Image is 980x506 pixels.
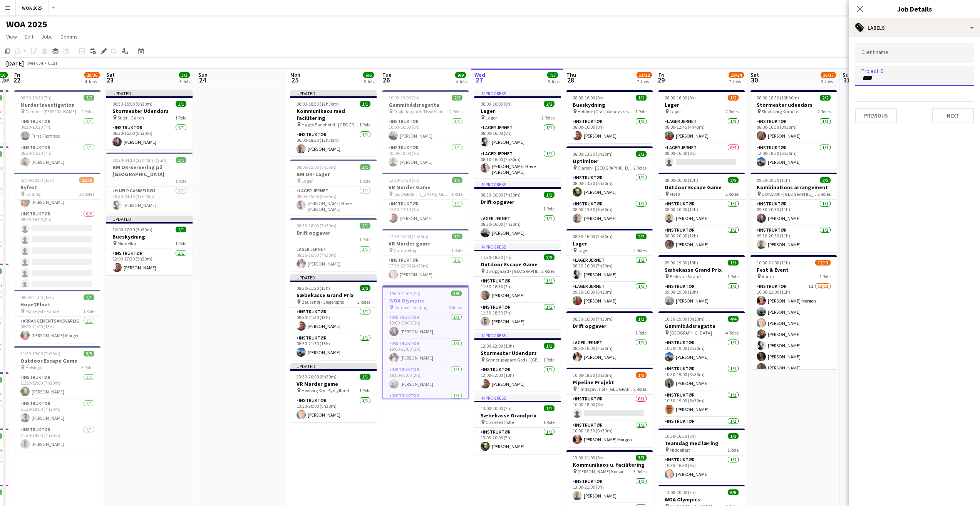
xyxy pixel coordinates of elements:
[382,90,469,170] app-job-card: 10:00-19:00 (9h)2/2Gummibådsregatta Fugledegaard, Tissø Vikingecenter2 RolesInstruktør1/110:00-16...
[474,90,561,178] app-job-card: In progress08:00-16:00 (8h)2/2Lager Lager2 RolesLager Jernet1/108:00-16:00 (8h)[PERSON_NAME]Lager...
[481,254,512,260] span: 11:30-18:30 (7h)
[6,33,17,40] span: View
[566,323,653,329] h3: Drift opgaver
[81,109,94,114] span: 2 Roles
[486,357,543,363] span: Sonnerupgaard Gods - [GEOGRAPHIC_DATA]
[20,177,54,183] span: 07:00-20:00 (13h)
[750,200,837,226] app-card-role: Instruktør1/109:30-20:30 (11h)[PERSON_NAME]
[543,419,554,425] span: 1 Role
[474,244,561,329] app-job-card: In progress11:30-18:30 (7h)2/2Outdoor Escape Game Borupgaard - [GEOGRAPHIC_DATA]2 RolesInstruktør...
[481,343,514,349] span: 12:00-22:00 (10h)
[14,346,101,452] app-job-card: 11:30-19:00 (7h30m)3/3Outdoor Escape Game Helsingør3 RolesInstruktør1/111:30-19:00 (7h30m)[PERSON...
[360,374,370,380] span: 1/1
[566,90,653,143] div: 08:00-16:00 (8h)1/1Bueskydning Hvidøre (Græsplæne ovre ved [GEOGRAPHIC_DATA])1 RoleInstruktør1/10...
[665,177,698,183] span: 08:00-20:00 (12h)
[658,365,745,391] app-card-role: Instruktør1/110:30-19:00 (8h30m)[PERSON_NAME]
[394,109,449,114] span: Fugledegaard, Tissø Vikingecenter
[297,223,337,229] span: 08:30-16:00 (7h30m)
[855,108,897,123] button: Previous
[573,95,604,101] span: 08:00-16:00 (8h)
[670,109,681,114] span: Lager
[566,311,653,365] app-job-card: 08:30-16:00 (7h30m)1/1Drift opgaver1 RoleLager Jernet1/108:30-16:00 (7h30m)[PERSON_NAME]
[297,374,337,380] span: 13:30-20:00 (6h30m)
[106,164,193,178] h3: BM OK-Servering på [GEOGRAPHIC_DATA]
[3,32,20,42] a: View
[932,108,974,123] button: Next
[658,417,745,443] app-card-role: Instruktør1/110:30-19:00 (8h30m)
[750,255,837,369] app-job-card: 10:00-21:00 (11h)12/13Fest & Event Aarup1 RoleInstruktør1I12/1310:00-21:00 (11h)[PERSON_NAME] Mor...
[84,351,94,356] span: 3/3
[382,229,469,282] app-job-card: 17:30-22:00 (4h30m)1/1VR Murder game Gammelrøj1 RoleInstruktør1/117:30-22:00 (4h30m)[PERSON_NAME]
[302,178,313,184] span: Lager
[566,117,653,143] app-card-role: Instruktør1/108:00-16:00 (8h)[PERSON_NAME]
[20,95,52,101] span: 06:30-13:30 (7h)
[658,266,745,273] h3: Sæbekasse Grand Prix
[383,339,468,365] app-card-role: Instruktør1/119:00-21:00 (2h)[PERSON_NAME]
[566,338,653,365] app-card-role: Lager Jernet1/108:30-16:00 (7h30m)[PERSON_NAME]
[566,146,653,226] app-job-card: 08:00-13:30 (5h30m)2/2Optimizer Clarion - [GEOGRAPHIC_DATA]2 RolesInstruktør1/108:00-13:30 (5h30m...
[302,388,349,393] span: Hovborg Kro - Sydjylland
[541,268,554,274] span: 2 Roles
[819,274,831,279] span: 1 Role
[820,95,831,101] span: 2/2
[633,386,647,392] span: 2 Roles
[658,184,745,191] h3: Outdoor Escape Game
[658,173,745,252] app-job-card: 08:00-20:00 (12h)2/2Outdoor Escape Game Flatø2 RolesInstruktør1/108:00-20:00 (12h)[PERSON_NAME]In...
[290,90,377,96] div: Updated
[359,237,370,242] span: 1 Role
[750,282,837,445] app-card-role: Instruktør1I12/1310:00-21:00 (11h)[PERSON_NAME] Morgen[PERSON_NAME][PERSON_NAME][PERSON_NAME][PER...
[290,274,377,281] div: Updated
[728,177,739,183] span: 2/2
[360,285,370,291] span: 2/2
[79,177,94,183] span: 23/30
[22,32,37,42] a: Edit
[474,123,561,150] app-card-role: Lager Jernet1/108:00-16:00 (8h)[PERSON_NAME]
[544,405,554,411] span: 1/1
[658,323,745,329] h3: Gummibådsregatta
[394,191,451,197] span: [GEOGRAPHIC_DATA]/[GEOGRAPHIC_DATA]
[106,90,193,150] div: Updated06:30-15:00 (8h30m)1/1Stormester Udendørs Stjær - Galten1 RoleInstruktør1/106:30-15:00 (8h...
[106,90,193,96] div: Updated
[578,165,633,171] span: Clarion - [GEOGRAPHIC_DATA]
[658,338,745,365] app-card-role: Instruktør1/110:30-19:00 (8h30m)[PERSON_NAME]
[382,173,469,226] app-job-card: 12:30-17:30 (5h)1/1VR Murder Game [GEOGRAPHIC_DATA]/[GEOGRAPHIC_DATA]1 RoleInstruktør1/112:30-17:...
[57,32,81,42] a: Comms
[481,101,512,107] span: 08:00-16:00 (8h)
[474,150,561,178] app-card-role: Lager Jernet1/108:10-16:00 (7h50m)[PERSON_NAME] Have [PERSON_NAME]
[474,350,561,356] h3: Stormester Udendørs
[451,191,462,197] span: 1 Role
[290,90,377,156] app-job-card: Updated06:00-18:30 (12h30m)1/1Kommunikaos med facilitering Hages Badehotel - [GEOGRAPHIC_DATA]1 R...
[117,115,144,121] span: Stjær - Galten
[474,395,561,454] div: In progress13:00-20:00 (7h)1/1Sæbekasse Grandprix Comwell Holte1 RoleInstruktør1/113:00-20:00 (7h...
[389,234,429,239] span: 17:30-22:00 (4h30m)
[757,95,799,101] span: 08:00-18:30 (10h30m)
[14,290,101,343] app-job-card: 08:00-21:00 (13h)1/1Hope2Float Marielyst - Falster1 RoleArrangementsansvarlig1/108:00-21:00 (13h)...
[290,363,377,422] div: Updated13:30-20:00 (6h30m)1/1VR Murder game Hovborg Kro - Sydjylland1 RoleInstruktør1/113:30-20:0...
[14,143,101,170] app-card-role: Instruktør1/106:30-13:30 (7h)[PERSON_NAME]
[636,151,647,157] span: 2/2
[25,365,44,370] span: Helsingør
[658,90,745,170] div: 08:00-16:00 (8h)1/2Lager Lager2 RolesLager Jernet1/108:00-12:45 (4h45m)[PERSON_NAME]Lager Jernet0...
[658,391,745,417] app-card-role: Instruktør1/110:30-19:00 (8h30m)[PERSON_NAME]
[815,260,831,266] span: 12/13
[452,234,462,239] span: 1/1
[474,108,561,114] h3: Lager
[474,303,561,329] app-card-role: Instruktør1/111:30-18:30 (7h)[PERSON_NAME]
[290,396,377,422] app-card-role: Instruktør1/113:30-20:00 (6h30m)[PERSON_NAME]
[290,274,377,360] div: Updated08:30-21:30 (13h)2/2Sæbekasse Grand Prix Bautahøj - Jægerspris2 RolesInstruktør1/108:30-21...
[290,380,377,387] h3: VR Murder game
[83,308,94,314] span: 1 Role
[117,240,138,246] span: Middelfart
[725,109,739,114] span: 2 Roles
[290,187,377,215] app-card-role: Lager Jernet1/108:05-15:00 (6h55m)[PERSON_NAME] Have [PERSON_NAME]
[578,386,633,392] span: Hindsgavl slot - [GEOGRAPHIC_DATA]
[382,117,469,143] app-card-role: Instruktør1/110:00-16:00 (6h)[PERSON_NAME]
[474,365,561,392] app-card-role: Instruktør1/112:00-22:00 (10h)[PERSON_NAME]
[762,274,774,279] span: Aarup
[383,313,468,339] app-card-role: Instruktør1/119:00-20:00 (1h)[PERSON_NAME]
[566,282,653,308] app-card-role: Lager Jernet1/109:30-16:00 (6h30m)[PERSON_NAME]
[658,311,745,425] div: 10:30-19:00 (8h30m)4/4Gummibådsregatta [GEOGRAPHIC_DATA]4 RolesInstruktør1/110:30-19:00 (8h30m)[P...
